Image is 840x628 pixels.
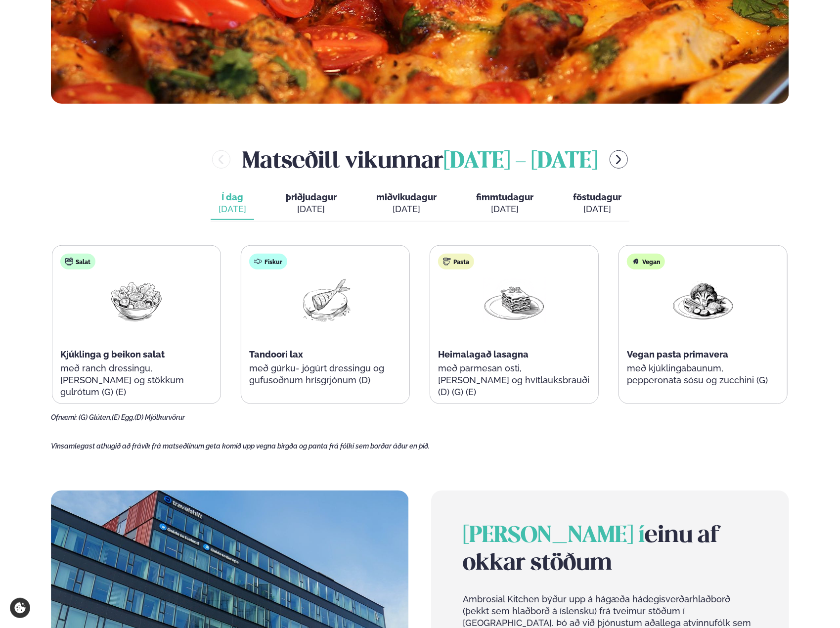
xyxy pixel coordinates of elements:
[438,349,529,359] span: Heimalagað lasagna
[60,254,95,269] div: Salat
[438,362,590,398] p: með parmesan osti, [PERSON_NAME] og hvítlauksbrauði (D) (G) (E)
[278,187,345,220] button: þriðjudagur [DATE]
[376,192,437,202] span: miðvikudagur
[443,151,598,173] span: [DATE] - [DATE]
[10,598,30,618] a: Cookie settings
[671,277,735,323] img: Vegan.png
[376,203,437,215] div: [DATE]
[565,187,629,220] button: föstudagur [DATE]
[294,277,357,323] img: Fish.png
[632,258,640,266] img: Vegan.svg
[211,187,254,220] button: Í dag [DATE]
[219,191,246,203] span: Í dag
[438,254,474,269] div: Pasta
[443,258,451,266] img: pasta.svg
[212,150,230,169] button: menu-btn-left
[242,143,598,176] h2: Matseðill vikunnar
[463,522,757,578] h2: einu af okkar stöðum
[249,362,401,386] p: með gúrku- jógúrt dressingu og gufusoðnum hrísgrjónum (D)
[60,362,213,398] p: með ranch dressingu, [PERSON_NAME] og stökkum gulrótum (G) (E)
[79,413,112,421] span: (G) Glúten,
[610,150,628,169] button: menu-btn-right
[105,277,168,323] img: Salad.png
[476,192,533,202] span: fimmtudagur
[573,192,621,202] span: föstudagur
[249,349,303,359] span: Tandoori lax
[627,362,779,386] p: með kjúklingabaunum, pepperonata sósu og zucchini (G)
[51,442,430,450] span: Vinsamlegast athugið að frávik frá matseðlinum geta komið upp vegna birgða og panta frá fólki sem...
[463,525,645,547] span: [PERSON_NAME] í
[627,254,665,269] div: Vegan
[476,203,533,215] div: [DATE]
[60,349,165,359] span: Kjúklinga g beikon salat
[286,192,337,202] span: þriðjudagur
[134,413,185,421] span: (D) Mjólkurvörur
[468,187,541,220] button: fimmtudagur [DATE]
[368,187,444,220] button: miðvikudagur [DATE]
[483,277,546,323] img: Lasagna.png
[286,203,337,215] div: [DATE]
[65,258,73,266] img: salad.svg
[627,349,728,359] span: Vegan pasta primavera
[219,203,246,215] div: [DATE]
[51,413,77,421] span: Ofnæmi:
[573,203,621,215] div: [DATE]
[254,258,262,266] img: fish.svg
[249,254,287,269] div: Fiskur
[112,413,134,421] span: (E) Egg,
